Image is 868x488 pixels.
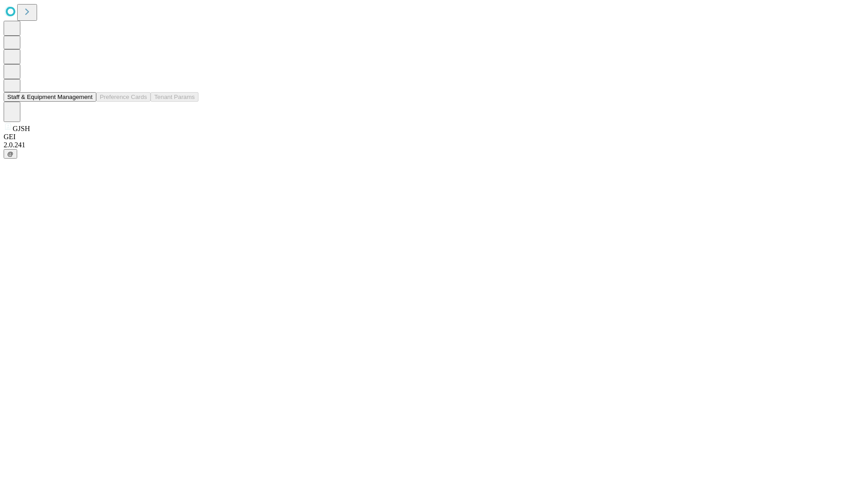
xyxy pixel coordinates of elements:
[4,92,96,102] button: Staff & Equipment Management
[4,133,864,141] div: GEI
[13,125,30,132] span: GJSH
[151,92,198,102] button: Tenant Params
[4,141,864,149] div: 2.0.241
[4,149,17,159] button: @
[7,150,14,157] span: @
[96,92,151,102] button: Preference Cards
